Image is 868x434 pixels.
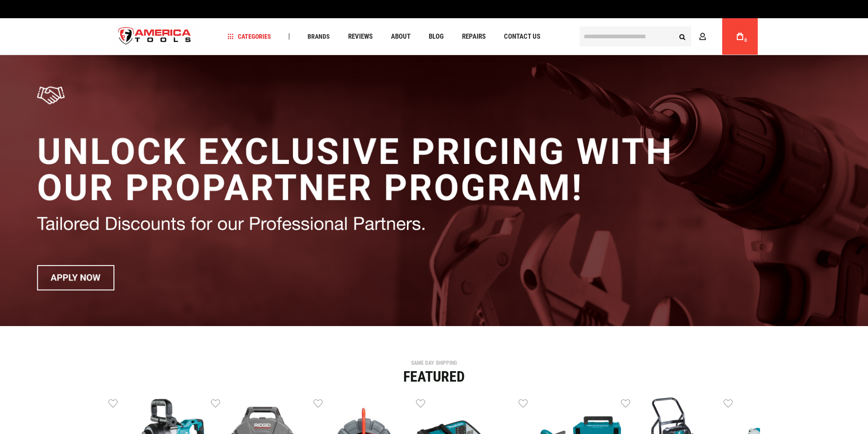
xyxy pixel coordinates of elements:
[308,33,330,40] span: Brands
[391,33,411,40] span: About
[674,28,691,45] button: Search
[227,33,271,40] span: Categories
[500,31,544,43] a: Contact Us
[458,31,490,43] a: Repairs
[303,31,334,43] a: Brands
[387,31,415,43] a: About
[745,38,747,43] span: 0
[111,20,199,54] a: store logo
[462,33,486,40] span: Repairs
[108,369,760,384] div: Featured
[731,18,749,55] a: 0
[223,31,275,43] a: Categories
[504,33,540,40] span: Contact Us
[425,31,448,43] a: Blog
[111,20,199,54] img: America Tools
[344,31,377,43] a: Reviews
[108,360,760,366] div: SAME DAY SHIPPING
[348,33,373,40] span: Reviews
[429,33,444,40] span: Blog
